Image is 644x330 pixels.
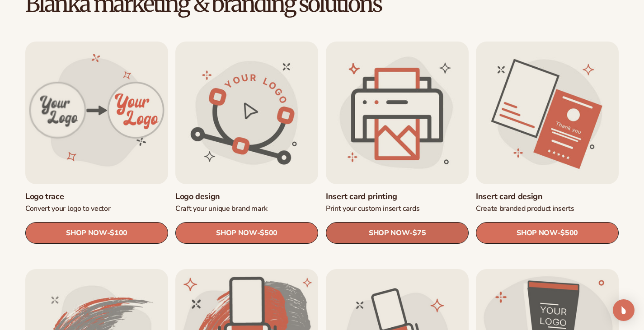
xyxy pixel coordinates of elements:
[175,222,318,244] a: SHOP NOW- $500
[216,228,257,237] span: SHOP NOW
[25,191,168,202] a: Logo trace
[25,222,168,244] a: SHOP NOW- $100
[66,228,107,237] span: SHOP NOW
[560,229,578,237] span: $500
[369,228,409,237] span: SHOP NOW
[326,222,469,244] a: SHOP NOW- $75
[326,191,469,202] a: Insert card printing
[260,229,278,237] span: $500
[613,299,635,321] div: Open Intercom Messenger
[175,191,318,202] a: Logo design
[110,229,127,237] span: $100
[476,222,619,244] a: SHOP NOW- $500
[413,229,426,237] span: $75
[517,228,557,237] span: SHOP NOW
[476,191,619,202] a: Insert card design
